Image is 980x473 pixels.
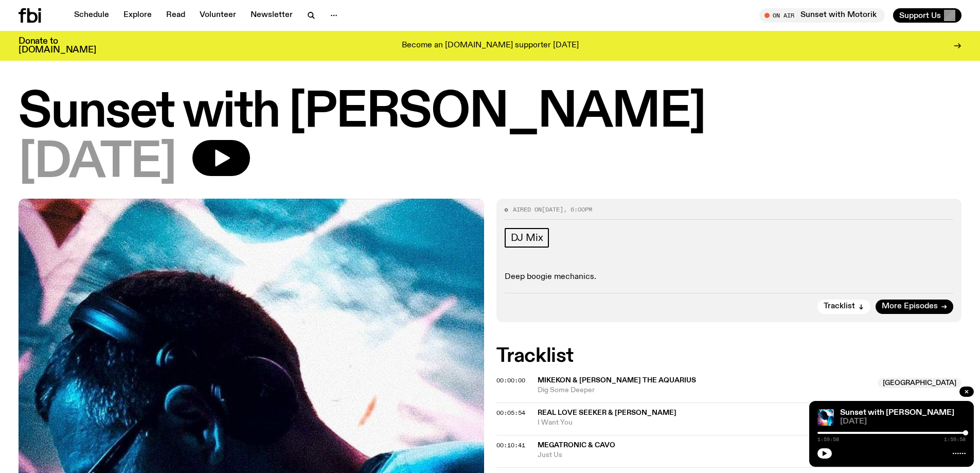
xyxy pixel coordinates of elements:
span: 00:00:00 [496,376,525,384]
a: Read [160,8,191,23]
span: , 6:00pm [563,205,592,214]
span: Tracklist [824,303,855,310]
span: [DATE] [840,418,966,426]
img: Simon Caldwell stands side on, looking downwards. He has headphones on. Behind him is a brightly ... [817,409,834,426]
span: DJ Mix [511,232,543,243]
p: Deep boogie mechanics. [505,272,954,282]
span: Megatronic & Cavo [538,442,615,449]
span: 00:05:54 [496,409,525,417]
span: Mikekon & [PERSON_NAME] The Aquarius [538,377,696,384]
a: DJ Mix [505,228,549,248]
h2: Tracklist [496,347,962,365]
a: Explore [117,8,158,23]
span: More Episodes [882,303,938,310]
span: Dig Some Deeper [538,386,872,395]
span: [DATE] [19,140,176,186]
span: Support Us [899,11,941,20]
a: More Episodes [876,300,953,314]
button: 00:00:00 [496,378,525,383]
button: On AirSunset with Motorik [759,8,885,23]
button: Support Us [893,8,961,23]
span: 00:10:41 [496,441,525,449]
span: I Want You [538,418,962,428]
a: Sunset with [PERSON_NAME] [840,409,954,417]
h1: Sunset with [PERSON_NAME] [19,90,961,136]
button: Tracklist [817,300,870,314]
span: [DATE] [542,205,563,214]
a: Schedule [68,8,115,23]
h3: Donate to [DOMAIN_NAME] [19,37,96,55]
p: Become an [DOMAIN_NAME] supporter [DATE] [402,41,579,50]
span: [GEOGRAPHIC_DATA] [878,378,961,388]
button: 00:05:54 [496,410,525,416]
span: Real Love Seeker & [PERSON_NAME] [538,409,676,416]
a: Volunteer [193,8,242,23]
span: Just Us [538,450,962,460]
a: Newsletter [244,8,299,23]
span: 1:59:58 [817,437,839,442]
span: 1:59:58 [944,437,966,442]
span: Aired on [513,205,542,214]
button: 00:10:41 [496,443,525,448]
